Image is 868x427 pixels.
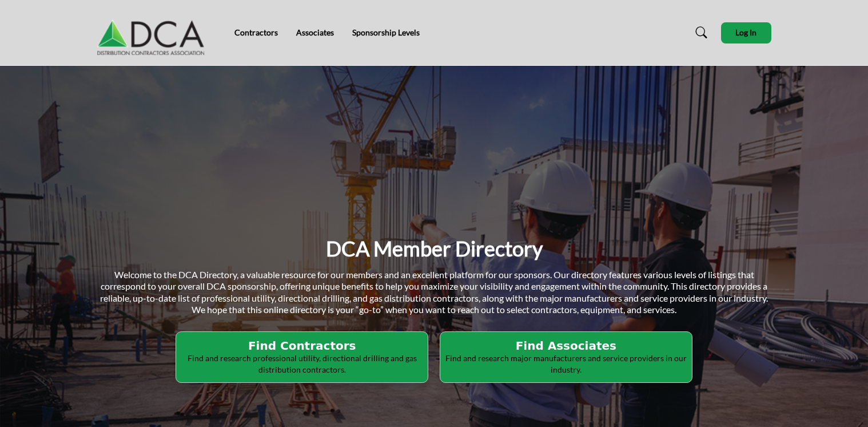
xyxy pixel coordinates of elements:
a: Associates [296,27,334,37]
h2: Find Contractors [180,339,424,353]
a: Contractors [234,27,278,37]
p: Find and research major manufacturers and service providers in our industry. [444,353,688,375]
button: Find Contractors Find and research professional utility, directional drilling and gas distributio... [176,331,428,383]
button: Find Associates Find and research major manufacturers and service providers in our industry. [440,331,692,383]
p: Find and research professional utility, directional drilling and gas distribution contractors. [180,353,424,375]
span: Log In [735,27,756,37]
img: Site Logo [97,10,210,56]
a: Search [684,23,715,42]
h2: Find Associates [444,339,688,353]
h1: DCA Member Directory [326,235,543,262]
a: Sponsorship Levels [352,27,420,37]
span: Welcome to the DCA Directory, a valuable resource for our members and an excellent platform for o... [100,269,768,315]
button: Log In [721,22,771,44]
